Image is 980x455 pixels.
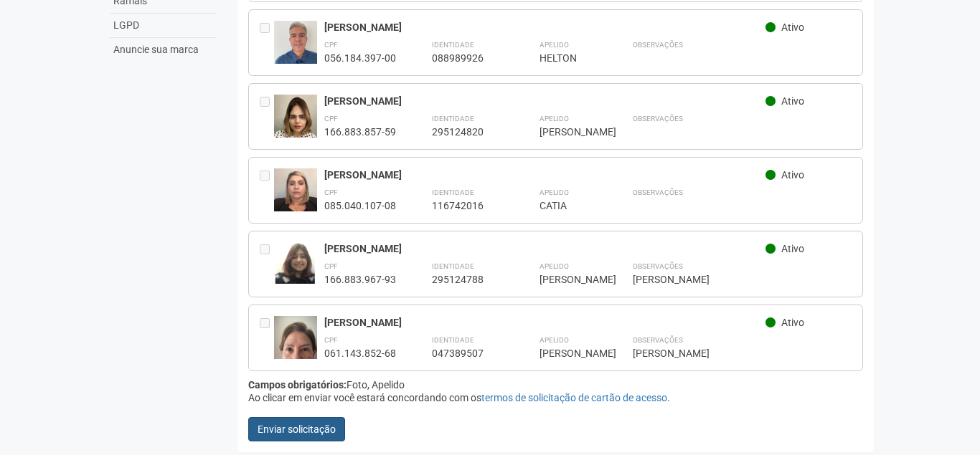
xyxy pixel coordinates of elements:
[324,347,396,360] div: 061.143.852-68
[633,262,683,270] strong: Observações
[633,41,683,49] strong: Observações
[260,316,274,360] div: Entre em contato com a Aministração para solicitar o cancelamento ou 2a via
[781,169,804,181] span: Ativo
[248,391,863,404] div: Ao clicar em enviar você estará concordando com os .
[540,262,569,270] strong: Apelido
[324,273,396,286] div: 166.883.967-93
[324,52,396,64] div: 056.184.397-00
[324,21,765,34] div: [PERSON_NAME]
[110,38,216,62] a: Anuncie sua marca
[432,273,504,286] div: 295124788
[432,336,474,344] strong: Identidade
[781,21,804,33] span: Ativo
[324,188,338,196] strong: CPF
[633,347,852,360] div: [PERSON_NAME]
[540,52,597,64] div: HELTON
[540,336,569,344] strong: Apelido
[248,379,347,391] strong: Campos obrigatórios:
[110,14,216,38] a: LGPD
[324,95,765,107] div: [PERSON_NAME]
[781,95,804,107] span: Ativo
[540,125,597,138] div: [PERSON_NAME]
[540,188,569,196] strong: Apelido
[324,336,338,344] strong: CPF
[633,273,852,286] div: [PERSON_NAME]
[274,242,317,283] img: user.jpg
[260,168,274,212] div: Entre em contato com a Aministração para solicitar o cancelamento ou 2a via
[324,262,338,270] strong: CPF
[781,317,804,328] span: Ativo
[540,41,569,49] strong: Apelido
[260,95,274,138] div: Entre em contato com a Aministração para solicitar o cancelamento ou 2a via
[432,115,474,123] strong: Identidade
[324,41,338,49] strong: CPF
[324,199,396,212] div: 085.040.107-08
[633,115,683,123] strong: Observações
[432,41,474,49] strong: Identidade
[248,417,345,441] button: Enviar solicitação
[274,168,317,218] img: user.jpg
[432,125,504,138] div: 295124820
[633,188,683,196] strong: Observações
[540,273,597,286] div: [PERSON_NAME]
[432,262,474,270] strong: Identidade
[540,347,597,360] div: [PERSON_NAME]
[540,199,597,212] div: CATIA
[324,168,765,181] div: [PERSON_NAME]
[633,336,683,344] strong: Observações
[432,347,504,360] div: 047389507
[481,392,667,403] a: termos de solicitação de cartão de acesso
[324,115,338,123] strong: CPF
[432,199,504,212] div: 116742016
[540,115,569,123] strong: Apelido
[324,125,396,138] div: 166.883.857-59
[260,242,274,286] div: Entre em contato com a Aministração para solicitar o cancelamento ou 2a via
[274,316,317,393] img: user.jpg
[260,21,274,64] div: Entre em contato com a Aministração para solicitar o cancelamento ou 2a via
[274,21,317,69] img: user.jpg
[432,52,504,64] div: 088989926
[324,316,765,329] div: [PERSON_NAME]
[781,243,804,254] span: Ativo
[324,242,765,255] div: [PERSON_NAME]
[274,95,317,144] img: user.jpg
[432,188,474,196] strong: Identidade
[248,378,863,391] div: Foto, Apelido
